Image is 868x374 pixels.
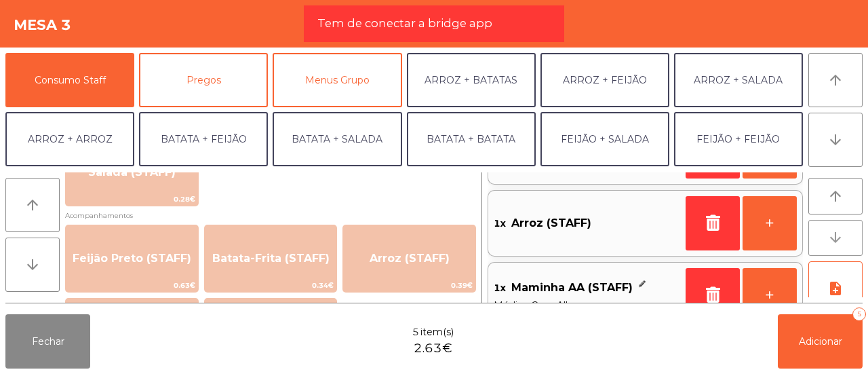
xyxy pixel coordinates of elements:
[407,112,536,166] button: BATATA + BATATA
[674,53,803,107] button: ARROZ + SALADA
[139,112,268,166] button: BATATA + FEIJÃO
[14,15,71,35] h4: Mesa 3
[420,325,454,339] span: item(s)
[205,279,337,292] span: 0.34€
[343,279,475,292] span: 0.39€
[24,257,41,273] i: arrow_downward
[5,238,60,292] button: arrow_downward
[273,112,401,166] button: BATATA + SALADA
[808,178,863,214] button: arrow_upward
[808,261,863,316] button: note_add
[5,178,60,232] button: arrow_upward
[827,280,844,297] i: note_add
[540,112,669,166] button: FEIJÃO + SALADA
[139,53,268,107] button: Pregos
[827,132,844,148] i: arrow_downward
[827,188,844,204] i: arrow_upward
[511,213,591,233] span: Arroz (STAFF)
[5,314,90,369] button: Fechar
[852,307,866,321] div: 5
[5,53,134,107] button: Consumo Staff
[273,53,401,107] button: Menus Grupo
[674,112,803,166] button: FEIJÃO + FEIJÃO
[66,193,198,206] span: 0.28€
[66,279,198,292] span: 0.63€
[5,112,134,166] button: ARROZ + ARROZ
[827,229,844,246] i: arrow_downward
[370,252,450,265] span: Arroz (STAFF)
[407,53,536,107] button: ARROZ + BATATAS
[24,197,41,213] i: arrow_upward
[212,252,330,265] span: Batata-Frita (STAFF)
[540,53,669,107] button: ARROZ + FEIJÃO
[88,166,176,179] span: Salada (STAFF)
[827,72,844,88] i: arrow_upward
[743,268,797,322] button: +
[494,298,680,313] span: Médio · Com Alho
[778,314,863,369] button: Adicionar5
[511,278,633,298] span: Maminha AA (STAFF)
[494,278,506,298] span: 1x
[743,196,797,250] button: +
[73,252,191,265] span: Feijão Preto (STAFF)
[808,53,863,107] button: arrow_upward
[65,209,476,222] span: Acompanhamentos
[808,113,863,167] button: arrow_downward
[494,213,506,233] span: 1x
[317,15,492,32] span: Tem de conectar a bridge app
[414,339,452,358] span: 2.63€
[808,220,863,257] button: arrow_downward
[799,335,842,348] span: Adicionar
[412,325,419,339] span: 5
